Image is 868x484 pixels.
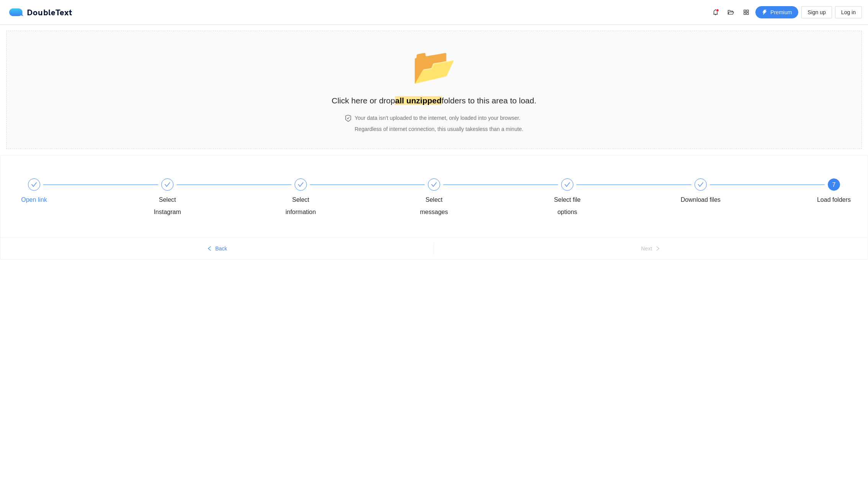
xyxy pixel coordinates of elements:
span: thunderbolt [762,10,767,16]
strong: all unzipped [395,96,441,105]
button: bell [709,6,722,18]
a: logoDoubleText [9,8,72,16]
div: Select file options [545,178,678,218]
span: check [564,181,570,188]
button: thunderboltPremium [755,6,798,18]
span: Premium [770,8,792,16]
button: Sign up [801,6,832,18]
button: appstore [740,6,752,18]
div: Load folders [817,194,851,206]
div: Select Instagram [145,194,190,218]
div: 7Load folders [812,178,856,206]
span: check [164,181,170,188]
div: DoubleText [9,8,72,16]
span: check [698,181,704,188]
div: Open link [21,194,47,206]
button: Log in [835,6,862,18]
span: Back [215,244,227,253]
button: Nextright [434,242,868,255]
div: Select Instagram [145,178,278,218]
span: safety-certificate [345,115,352,122]
div: Download files [678,178,812,206]
div: Select information [278,194,323,218]
span: folder-open [725,9,737,15]
span: check [31,181,37,188]
span: left [207,246,212,252]
span: Log in [841,8,856,16]
div: Select file options [545,194,590,218]
div: Open link [12,178,145,206]
button: folder-open [725,6,737,18]
span: 7 [832,181,836,188]
h4: Your data isn't uploaded to the internet, only loaded into your browser. [355,114,523,122]
img: logo [9,8,27,16]
button: leftBack [0,242,434,255]
div: Select messages [412,178,545,218]
span: check [298,181,304,188]
div: Select information [278,178,412,218]
span: Sign up [807,8,825,16]
span: folder [412,47,456,86]
div: Select messages [412,194,456,218]
span: check [431,181,437,188]
h2: Click here or drop folders to this area to load. [332,94,537,107]
span: appstore [740,9,752,15]
span: Regardless of internet connection, this usually takes less than a minute . [355,126,523,132]
div: Download files [681,194,721,206]
span: bell [710,9,721,15]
